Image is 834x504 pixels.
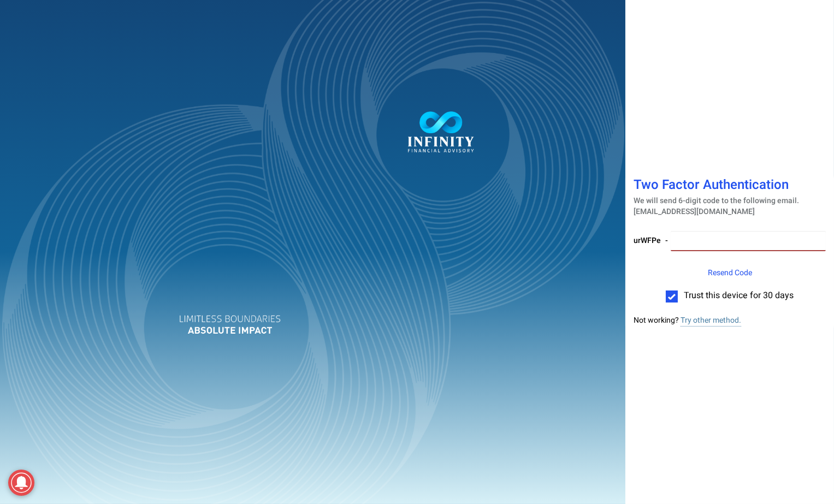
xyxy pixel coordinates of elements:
span: - [665,235,668,246]
span: We will send 6-digit code to the following email. [634,195,799,206]
h1: Two Factor Authentication [634,178,826,195]
span: [EMAIL_ADDRESS][DOMAIN_NAME] [634,206,755,217]
span: Not working? [634,315,679,326]
span: Trust this device for 30 days [684,289,794,302]
span: Resend Code [708,267,752,278]
span: urWFPe [634,235,661,246]
a: Try other method. [681,315,741,327]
